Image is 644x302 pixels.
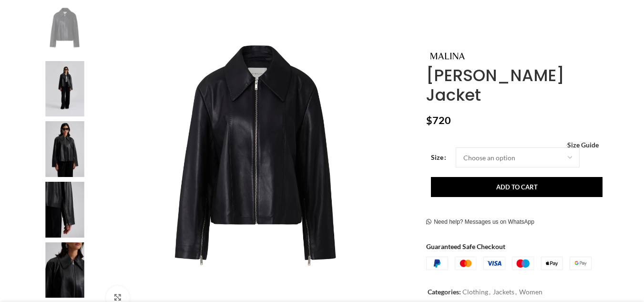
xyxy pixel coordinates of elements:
span: $ [426,115,432,127]
a: Need help? Messages us on WhatsApp [426,219,534,226]
span: , [515,287,517,297]
button: Add to cart [431,177,603,198]
img: By Malina [426,52,469,61]
a: Jackets [493,288,514,296]
bdi: 720 [426,115,451,127]
img: By Malina clothing [36,242,94,298]
img: By Malina [36,182,94,238]
img: By Malina dresses [36,121,94,177]
span: , [489,287,491,297]
a: Clothing [462,288,488,296]
a: Women [519,288,542,296]
label: Size [431,153,446,163]
strong: Guaranteed Safe Checkout [426,242,505,250]
img: By Malina dress [36,61,94,117]
img: guaranteed-safe-checkout-bordered.j [426,257,592,271]
h1: [PERSON_NAME] Jacket [426,66,606,105]
img: By Malina [36,0,94,56]
span: Categories: [428,288,461,296]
